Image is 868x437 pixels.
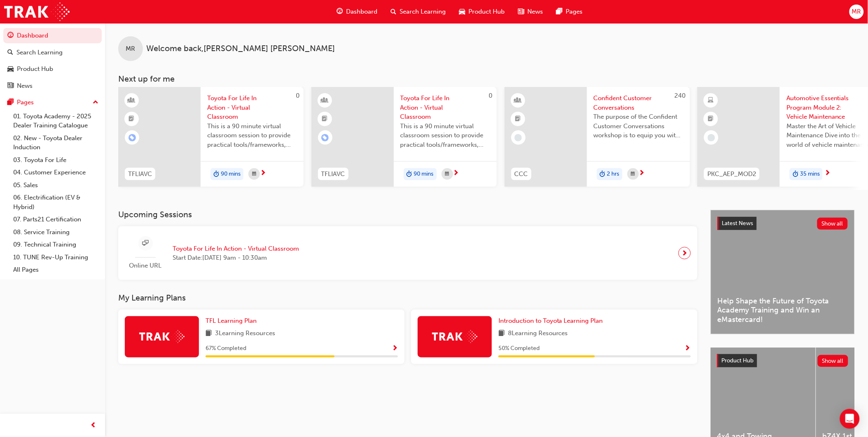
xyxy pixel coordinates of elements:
span: Latest News [722,220,753,227]
div: Open Intercom Messenger [840,409,860,429]
span: guage-icon [337,7,343,17]
span: 0 [489,92,493,99]
span: next-icon [639,170,645,177]
span: Confident Customer Conversations [594,94,683,112]
span: Help Shape the Future of Toyota Academy Training and Win an eMastercard! [718,296,848,324]
span: Start Date: [DATE] 9am - 10:30am [173,253,299,263]
span: duration-icon [600,169,606,180]
span: booktick-icon [515,114,521,125]
span: Toyota For Life In Action - Virtual Classroom [400,94,490,122]
span: TFLIAVC [321,169,345,179]
span: learningResourceType_INSTRUCTOR_LED-icon [322,95,328,106]
span: 50 % Completed [498,344,540,353]
span: learningResourceType_INSTRUCTOR_LED-icon [515,95,521,106]
span: news-icon [518,7,524,17]
a: 03. Toyota For Life [10,154,102,167]
a: Online URLToyota For Life In Action - Virtual ClassroomStart Date:[DATE] 9am - 10:30am [125,233,691,274]
a: news-iconNews [511,3,550,20]
a: Product HubShow all [717,354,848,367]
span: booktick-icon [129,114,135,125]
span: 0 [296,92,299,99]
a: search-iconSearch Learning [384,3,452,20]
span: Introduction to Toyota Learning Plan [498,317,603,324]
a: Introduction to Toyota Learning Plan [498,316,606,326]
span: calendar-icon [252,169,256,179]
button: Show all [817,218,848,230]
span: This is a 90 minute virtual classroom session to provide practical tools/frameworks, behaviours a... [400,122,490,150]
span: The purpose of the Confident Customer Conversations workshop is to equip you with tools to commun... [594,112,683,140]
span: Product Hub [722,357,754,364]
img: Trak [4,2,70,21]
span: duration-icon [793,169,798,180]
span: next-icon [682,247,688,259]
span: book-icon [206,329,212,339]
span: News [527,7,543,16]
a: 10. TUNE Rev-Up Training [10,251,102,264]
span: TFL Learning Plan [206,317,257,324]
span: Product Hub [468,7,505,16]
span: Toyota For Life In Action - Virtual Classroom [207,94,297,122]
span: car-icon [459,7,465,17]
span: learningResourceType_ELEARNING-icon [708,95,714,106]
span: Search Learning [400,7,446,16]
button: Pages [3,95,102,110]
span: pages-icon [7,99,14,106]
button: Show all [818,355,849,367]
h3: Next up for me [105,74,868,84]
button: MR [849,5,864,19]
a: 07. Parts21 Certification [10,213,102,226]
span: 35 mins [800,169,820,179]
span: learningRecordVerb_ENROLL-icon [129,134,136,141]
span: duration-icon [213,169,219,180]
h3: Upcoming Sessions [118,210,697,219]
a: 08. Service Training [10,226,102,239]
span: 90 mins [221,169,241,179]
span: next-icon [453,170,459,177]
span: Pages [566,7,583,16]
span: prev-icon [91,421,97,431]
span: calendar-icon [631,169,635,179]
span: sessionType_ONLINE_URL-icon [143,238,149,249]
span: learningRecordVerb_ENROLL-icon [321,134,329,141]
button: DashboardSearch LearningProduct HubNews [3,26,102,95]
span: PKC_AEP_MOD2 [707,169,756,179]
a: 01. Toyota Academy - 2025 Dealer Training Catalogue [10,110,102,132]
a: Latest NewsShow all [718,217,848,230]
a: 05. Sales [10,179,102,192]
span: 67 % Completed [206,344,246,353]
span: MR [126,44,136,54]
div: Search Learning [16,48,63,57]
span: learningRecordVerb_NONE-icon [708,134,715,141]
span: pages-icon [556,7,562,17]
span: search-icon [7,49,13,56]
a: pages-iconPages [550,3,589,20]
span: 3 Learning Resources [215,329,275,339]
div: Pages [17,98,34,107]
span: 240 [675,92,686,99]
span: book-icon [498,329,505,339]
span: guage-icon [7,32,14,40]
div: Product Hub [17,64,53,74]
span: Welcome back , [PERSON_NAME] [PERSON_NAME] [146,44,335,54]
span: car-icon [7,66,14,73]
span: 8 Learning Resources [508,329,568,339]
a: 0TFLIAVCToyota For Life In Action - Virtual ClassroomThis is a 90 minute virtual classroom sessio... [118,87,304,187]
span: booktick-icon [322,114,328,125]
a: guage-iconDashboard [330,3,384,20]
span: up-icon [93,97,98,108]
span: search-icon [391,7,396,17]
span: 2 hrs [607,169,620,179]
span: duration-icon [407,169,412,180]
span: learningRecordVerb_NONE-icon [515,134,522,141]
a: 02. New - Toyota Dealer Induction [10,132,102,154]
a: Product Hub [3,61,102,77]
div: News [17,81,33,91]
a: 04. Customer Experience [10,166,102,179]
span: 90 mins [414,169,434,179]
img: Trak [139,330,185,343]
a: Dashboard [3,28,102,43]
span: TFLIAVC [128,169,152,179]
a: 06. Electrification (EV & Hybrid) [10,191,102,213]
